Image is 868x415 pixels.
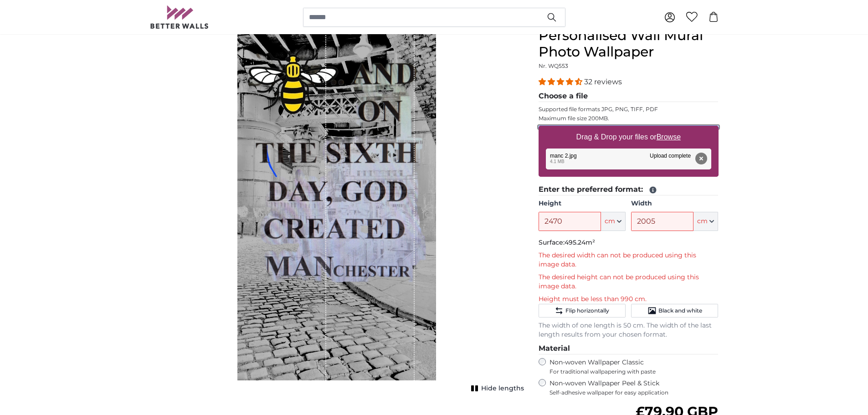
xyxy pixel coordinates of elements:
button: cm [693,212,718,231]
span: For traditional wallpapering with paste [550,368,719,375]
button: Flip horizontally [539,304,626,318]
p: The width of one length is 50 cm. The width of the last length results from your chosen format. [539,321,719,339]
span: 495.24m² [565,238,595,246]
u: Browse [657,133,681,141]
span: cm [605,217,615,226]
p: The desired width can not be produced using this image data. [539,251,719,269]
button: Hide lengths [468,382,524,395]
label: Drag & Drop your files or [572,128,684,146]
div: 1 of 1 [150,27,524,392]
span: Black and white [658,307,702,314]
span: Hide lengths [481,384,524,393]
span: Nr. WQ553 [539,62,568,69]
label: Non-woven Wallpaper Peel & Stick [550,379,719,396]
h1: Personalised Wall Mural Photo Wallpaper [539,27,719,60]
span: 32 reviews [584,77,622,86]
img: Betterwalls [150,5,209,29]
label: Height [539,199,626,208]
button: Black and white [631,304,718,318]
span: 4.31 stars [539,77,584,86]
legend: Choose a file [539,91,719,102]
p: Surface: [539,238,719,247]
span: Flip horizontally [565,307,609,314]
p: The desired height can not be produced using this image data. [539,273,719,291]
legend: Enter the preferred format: [539,184,719,195]
p: Supported file formats JPG, PNG, TIFF, PDF [539,106,719,113]
button: cm [601,212,626,231]
label: Width [631,199,718,208]
p: Maximum file size 200MB. [539,115,719,122]
legend: Material [539,343,719,354]
label: Non-woven Wallpaper Classic [550,358,719,375]
p: Height must be less than 990 cm. [539,295,719,304]
span: cm [697,217,708,226]
span: Self-adhesive wallpaper for easy application [550,389,719,396]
